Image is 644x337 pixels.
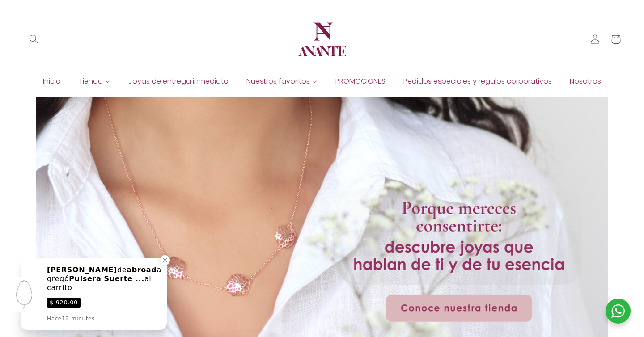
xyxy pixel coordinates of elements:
span: Joyas de entrega inmediata [128,76,229,86]
span: $ 920.00 [47,298,80,308]
span: minutes [71,316,95,322]
div: Close a notification [160,255,170,265]
img: ImagePreview [7,277,42,312]
div: Hace [47,315,95,323]
span: Pulsera Suerte ... [69,274,144,283]
a: Nosotros [561,75,610,88]
span: abroad [127,265,157,274]
span: Nuestros favoritos [246,76,310,86]
span: PROMOCIONES [335,76,386,86]
span: [PERSON_NAME] [47,265,117,274]
span: Pedidos especiales y regalos corporativos [403,76,552,86]
span: 12 [62,316,69,322]
a: Nuestros favoritos [237,75,326,88]
span: Nosotros [570,76,601,86]
a: Anante Joyería | Diseño en plata y oro [292,9,352,70]
a: Tienda [70,75,119,88]
a: Inicio [34,75,70,88]
div: de agregó al carrito [47,265,161,292]
span: Inicio [43,76,61,86]
summary: Búsqueda [24,29,44,50]
img: Anante Joyería | Diseño en plata y oro [295,13,349,66]
span: Tienda [79,76,103,86]
a: Pedidos especiales y regalos corporativos [394,75,561,88]
a: Joyas de entrega inmediata [119,75,237,88]
a: PROMOCIONES [326,75,394,88]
